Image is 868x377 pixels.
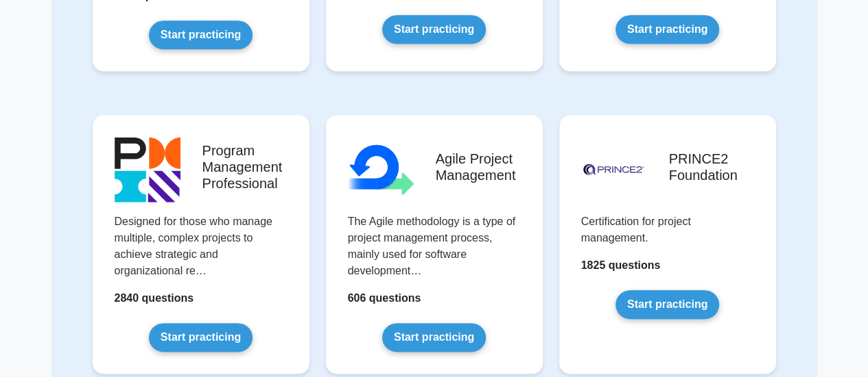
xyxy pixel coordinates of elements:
a: Start practicing [149,323,253,352]
a: Start practicing [149,21,253,49]
a: Start practicing [382,15,486,44]
a: Start practicing [615,15,719,44]
a: Start practicing [615,290,719,319]
a: Start practicing [382,323,486,352]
